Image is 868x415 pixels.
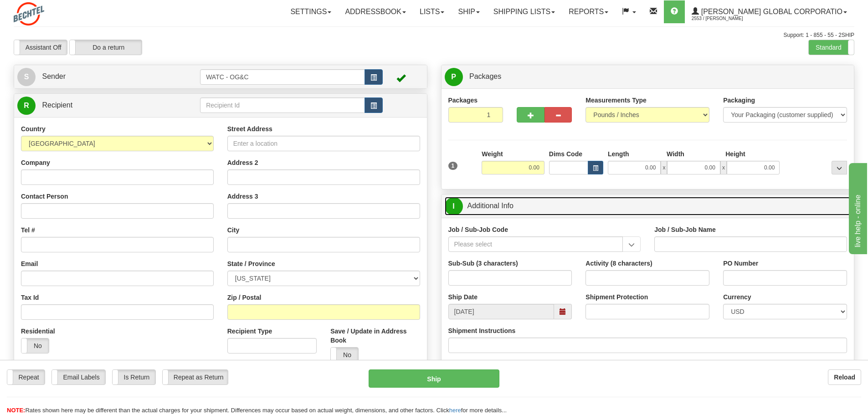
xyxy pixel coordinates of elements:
[7,407,25,414] span: NOTE:
[52,370,105,384] label: Email Labels
[699,8,842,15] span: [PERSON_NAME] Global Corporatio
[487,0,562,23] a: Shipping lists
[832,161,847,174] div: ...
[847,161,867,254] iframe: chat widget
[809,40,854,55] label: Standard
[828,369,861,385] button: Reload
[725,149,745,159] label: Height
[283,0,338,23] a: Settings
[586,96,647,105] label: Measurements Type
[17,97,36,115] span: R
[667,149,684,159] label: Width
[200,97,365,113] input: Recipient Id
[685,0,854,23] a: [PERSON_NAME] Global Corporatio 2553 / [PERSON_NAME]
[21,338,49,353] label: No
[586,292,648,302] label: Shipment Protection
[723,292,751,302] label: Currency
[445,68,463,86] span: P
[21,293,39,302] label: Tax Id
[227,225,239,235] label: City
[834,374,855,381] b: Reload
[227,293,262,302] label: Zip / Postal
[200,69,365,85] input: Sender Id
[227,192,258,201] label: Address 3
[7,5,84,16] div: live help - online
[723,259,758,268] label: PO Number
[586,259,652,268] label: Activity (8 characters)
[227,259,275,268] label: State / Province
[445,197,463,215] span: I
[448,162,458,170] span: 1
[163,370,228,384] label: Repeat as Return
[445,197,851,215] a: IAdditional Info
[227,158,258,167] label: Address 2
[21,192,68,201] label: Contact Person
[661,161,667,174] span: x
[445,67,851,86] a: P Packages
[448,259,518,268] label: Sub-Sub (3 characters)
[21,259,38,268] label: Email
[448,236,623,252] input: Please select
[448,96,478,105] label: Packages
[14,31,854,39] div: Support: 1 - 855 - 55 - 2SHIP
[14,40,67,55] label: Assistant Off
[21,327,55,336] label: Residential
[227,136,420,151] input: Enter a location
[469,72,501,80] span: Packages
[720,161,727,174] span: x
[608,149,629,159] label: Length
[562,0,615,23] a: Reports
[70,40,142,55] label: Do a return
[42,101,72,109] span: Recipient
[42,72,66,80] span: Sender
[413,0,451,23] a: Lists
[692,14,760,23] span: 2553 / [PERSON_NAME]
[451,0,486,23] a: Ship
[338,0,413,23] a: Addressbook
[17,68,36,86] span: S
[549,149,582,159] label: Dims Code
[17,67,200,86] a: S Sender
[14,2,44,26] img: logo2553.jpg
[227,327,272,336] label: Recipient Type
[17,96,180,115] a: R Recipient
[21,225,35,235] label: Tel #
[331,348,358,362] label: No
[7,370,45,384] label: Repeat
[448,292,478,302] label: Ship Date
[654,225,716,234] label: Job / Sub-Job Name
[723,96,755,105] label: Packaging
[330,327,420,345] label: Save / Update in Address Book
[227,124,272,133] label: Street Address
[448,225,508,234] label: Job / Sub-Job Code
[21,158,50,167] label: Company
[21,124,46,133] label: Country
[449,407,461,414] a: here
[369,369,499,388] button: Ship
[113,370,155,384] label: Is Return
[482,149,503,159] label: Weight
[448,326,516,335] label: Shipment Instructions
